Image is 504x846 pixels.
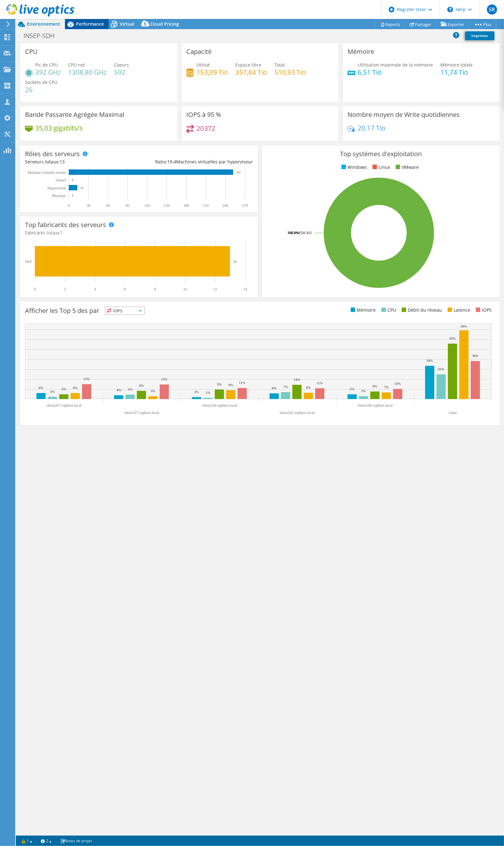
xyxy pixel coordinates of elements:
[274,69,306,76] h4: 510,93 Tio
[350,387,354,391] text: 5%
[106,203,110,208] text: 60
[440,69,473,76] h4: 11,74 Tio
[25,48,38,55] h3: CPU
[47,403,82,408] text: vhost207.vsphere.local
[144,203,150,208] text: 120
[34,287,36,291] text: 0
[373,384,377,388] text: 8%
[349,307,376,314] li: Mémoire
[167,159,176,165] span: 19.4
[72,194,73,197] text: 0
[358,403,393,408] text: vhost108.vsphere.local
[426,359,433,362] text: 34%
[280,410,315,415] text: vhost202.vsphere.local
[358,69,433,76] h4: 6,51 Tio
[283,385,288,389] text: 7%
[39,386,43,390] text: 6%
[76,21,104,27] span: Performance
[361,389,366,393] text: 3%
[186,48,212,55] h3: Capacité
[196,125,215,132] h4: 20372
[28,170,66,175] tspan: Machine virtuelle invitée
[21,32,64,39] h1: INSEP-SDH
[206,391,210,394] text: 1%
[236,171,241,174] text: 252
[186,111,221,118] h3: IOPS à 95 %
[299,230,311,235] tspan: ESXi 8.0
[474,307,492,314] li: IOPS
[213,287,217,291] text: 12
[194,390,199,394] text: 2%
[272,386,277,390] text: 6%
[228,383,233,387] text: 9%
[25,158,139,165] div: Serveurs totaux:
[35,62,58,68] span: Pic de CPU
[64,287,66,291] text: 2
[114,62,129,68] span: Coeurs
[340,164,367,171] li: Windows
[217,382,222,386] text: 9%
[405,19,436,29] a: Partager
[150,389,155,393] text: 3%
[105,307,144,315] span: IOPS
[56,837,96,845] a: Notes de projet
[447,7,453,12] svg: \n
[287,230,299,235] tspan: 100.0%
[124,287,126,291] text: 6
[25,229,253,236] h4: Fabricants totaux:
[196,62,210,68] span: Utilisé
[375,19,405,29] a: Reports
[183,287,187,291] text: 10
[239,381,245,385] text: 11%
[469,19,496,29] a: Plus
[196,69,228,76] h4: 153,09 Tio
[316,381,323,385] text: 11%
[235,62,261,68] span: Espace libre
[68,203,70,208] text: 0
[27,21,60,27] span: Environnement
[35,124,83,131] h4: 35,03 gigabits/s
[203,203,209,208] text: 210
[294,378,300,381] text: 14%
[461,324,467,328] text: 69%
[117,388,121,392] text: 4%
[164,203,169,208] text: 150
[124,410,159,415] text: vhost107.vsphere.local
[114,69,129,76] h4: 592
[384,385,389,389] text: 7%
[48,186,66,190] text: Hyperviseur
[52,194,66,198] text: Physique
[120,21,134,27] span: Virtual
[449,336,456,340] text: 56%
[394,382,401,385] text: 10%
[306,385,311,389] text: 6%
[436,19,469,29] a: Exporter
[25,259,32,264] text: Dell
[150,21,179,27] span: Cloud Pricing
[25,150,80,157] h3: Rôles des serveurs
[242,203,248,208] text: 270
[161,377,167,381] text: 15%
[222,203,228,208] text: 240
[438,367,444,371] text: 25%
[358,62,433,68] span: Utilisation maximale de la mémoire
[86,203,90,208] text: 30
[17,837,37,845] a: 1
[128,387,132,391] text: 5%
[400,307,442,314] li: Débit du réseau
[36,837,56,845] a: 2
[94,287,96,291] text: 4
[61,387,66,391] text: 5%
[348,48,374,55] h3: Mémoire
[487,4,497,15] span: SR
[60,230,63,236] span: 1
[472,354,478,358] text: 38%
[233,260,237,264] text: 13
[68,62,85,68] span: CPU net
[50,390,55,393] text: 2%
[55,178,66,182] text: Virtuel
[25,221,106,228] h3: Top fabricants des serveurs
[25,111,124,118] h3: Bande Passante Agrégée Maximal
[139,158,253,165] div: Ratio: Machines virtuelles par hyperviseur
[394,164,419,171] li: VMware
